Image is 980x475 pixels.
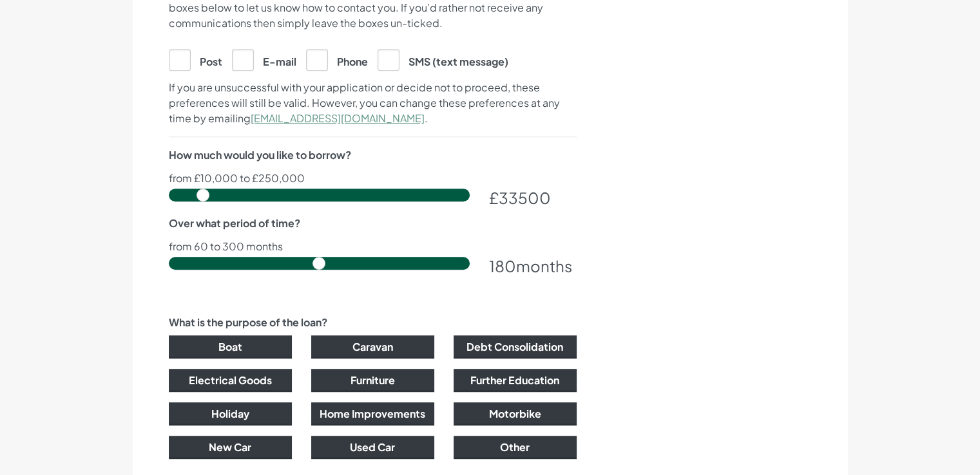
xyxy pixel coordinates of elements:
[169,49,222,70] label: Post
[169,402,292,425] button: Holiday
[311,402,434,425] button: Home Improvements
[169,80,577,126] p: If you are unsuccessful with your application or decide not to proceed, these preferences will st...
[454,335,577,359] button: Debt Consolidation
[169,436,292,459] button: New Car
[232,49,296,70] label: E-mail
[169,216,300,231] label: Over what period of time?
[499,188,551,207] span: 33500
[169,315,327,330] label: What is the purpose of the loan?
[169,369,292,392] button: Electrical Goods
[306,49,368,70] label: Phone
[311,369,434,392] button: Furniture
[169,335,292,359] button: Boat
[489,254,577,277] div: months
[169,241,577,252] p: from 60 to 300 months
[169,147,351,163] label: How much would you like to borrow?
[454,402,577,425] button: Motorbike
[454,369,577,392] button: Further Education
[454,436,577,459] button: Other
[311,335,434,359] button: Caravan
[169,173,577,183] p: from £10,000 to £250,000
[378,49,508,70] label: SMS (text message)
[489,256,516,275] span: 180
[251,111,425,125] a: [EMAIL_ADDRESS][DOMAIN_NAME]
[311,436,434,459] button: Used Car
[489,186,577,209] div: £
